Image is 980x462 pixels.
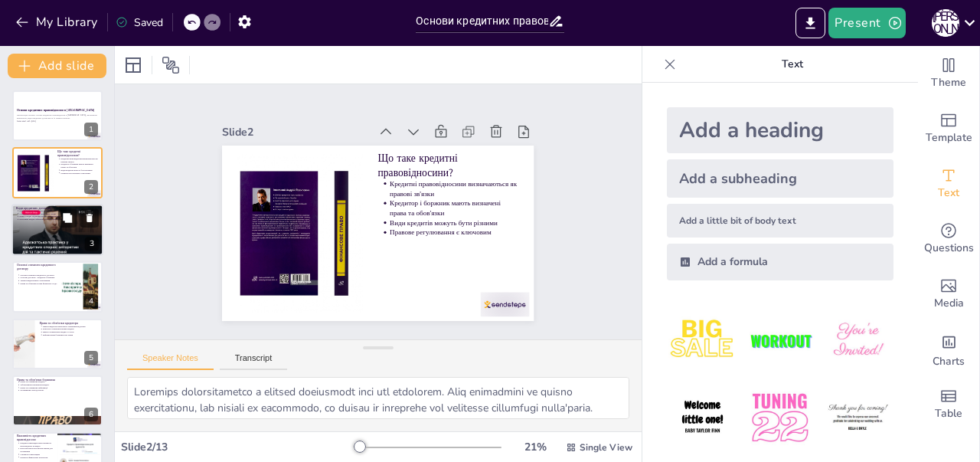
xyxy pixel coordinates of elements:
[17,109,95,113] strong: Основи кредитних правовідносин в [GEOGRAPHIC_DATA]
[60,157,98,162] p: Кредитні правовідносини визначаються як правові зв'язки
[20,442,53,447] p: Кредитні правовідносини сприяють економічному розвитку
[12,90,103,141] div: 1
[220,353,288,370] button: Transcript
[116,15,163,30] div: Saved
[918,322,979,377] div: Add charts and graphs
[20,282,57,285] p: Права та обов'язки сторін формують угоду
[84,408,98,421] div: 6
[20,386,98,389] p: Право на отримання інформації
[20,454,53,457] p: Сприяють інвестиціям
[20,274,57,277] p: Основні елементи кредитного договору
[20,383,98,386] p: Зобов'язання повернення кредиту
[20,280,57,283] p: Умови кредитування є ключовими
[20,277,57,280] p: Сторони договору - кредитор і боржник
[667,305,738,376] img: 1.jpeg
[918,46,979,101] div: Change the overall theme
[57,149,98,157] p: Що таке кредитні правовідносини?
[934,295,964,312] span: Media
[85,237,99,251] div: 3
[367,225,416,350] p: Види кредитів можуть бути різними
[80,208,99,227] button: Delete Slide
[162,56,180,74] span: Position
[11,10,104,34] button: My Library
[17,378,98,382] p: Права та обов'язки боржника
[924,240,974,257] span: Questions
[121,53,145,77] div: Layout
[60,162,98,168] p: Кредитор і боржник мають визначені права та обов'язки
[17,120,98,123] p: Generated with [URL]
[12,147,103,198] div: 2
[416,10,547,32] input: Insert title
[682,46,903,83] p: Text
[933,353,965,370] span: Charts
[822,382,893,454] img: 6.jpeg
[918,377,979,432] div: Add a table
[84,180,98,194] div: 2
[918,267,979,322] div: Add images, graphics, shapes or video
[20,447,53,453] p: Вони забезпечують фінансування для споживачів
[84,294,98,308] div: 4
[12,375,103,426] div: 6
[795,8,825,38] button: Export to PowerPoint
[127,353,214,370] button: Speaker Notes
[918,156,979,211] div: Add text boxes
[918,211,979,267] div: Get real-time input from your audience
[43,333,98,336] p: Інформування боржника про зміни
[19,215,99,218] p: Бізнес-кредит підтримує розвиток підприємств
[399,37,458,181] div: Slide 2
[828,8,905,38] button: Present
[517,440,554,454] div: 21 %
[16,206,99,211] p: Види кредитних договорів
[39,320,98,325] p: Права та обов'язки кредитора
[580,441,632,454] span: Single View
[17,263,57,271] p: Основні елементи кредитного договору
[17,114,98,120] p: Презентація охоплює основи кредитних правовідносин в [GEOGRAPHIC_DATA], включаючи визначення, вид...
[60,169,98,172] p: Види кредитів можуть бути різними
[926,129,972,146] span: Template
[43,330,98,333] p: Вимога повернення кредиту в строк
[932,8,959,38] button: Д [PERSON_NAME]
[935,405,962,422] span: Table
[58,208,77,227] button: Duplicate Slide
[43,325,98,328] p: Права кредитора включають отримання відсотків
[408,193,479,336] p: Що таке кредитні правовідносини?
[11,204,103,256] div: 3
[12,261,103,312] div: 4
[938,185,959,202] span: Text
[20,381,98,384] p: Право на отримання кредиту
[667,204,893,238] div: Add a little bit of body text
[17,434,53,442] p: Важливість кредитних правовідносин
[744,305,815,376] img: 2.jpeg
[376,219,434,347] p: Кредитор і боржник мають визначені права та обов'язки
[918,101,979,156] div: Add ready made slides
[12,319,103,369] div: 5
[20,389,98,392] p: Дотримання умов договору
[8,54,106,78] button: Add slide
[358,228,407,353] p: Правове регулювання є ключовим
[127,377,629,419] textarea: Loremips dolorsitametco a elitsed doeiusmodt inci utl etdolorem. Aliq enimadmini ve quisno exerci...
[19,212,99,215] p: Споживчий кредит має специфічні умови
[395,213,453,341] p: Кредитні правовідносини визначаються як правові зв'язки
[667,244,893,280] div: Add a formula
[19,218,99,221] p: Іпотечний кредит забезпечує купівлю нерухомості
[667,107,893,153] div: Add a heading
[932,9,959,37] div: Д [PERSON_NAME]
[667,382,738,454] img: 4.jpeg
[20,456,53,459] p: Розвиток фінансових інститутів
[822,305,893,376] img: 3.jpeg
[84,351,98,365] div: 5
[121,440,354,454] div: Slide 2 / 13
[84,123,98,136] div: 1
[19,209,99,212] p: Різноманітність кредитних договорів
[744,382,815,454] img: 5.jpeg
[931,74,966,91] span: Theme
[43,327,98,330] p: Контроль за використанням кредиту
[667,159,893,198] div: Add a subheading
[60,171,98,174] p: Правове регулювання є ключовим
